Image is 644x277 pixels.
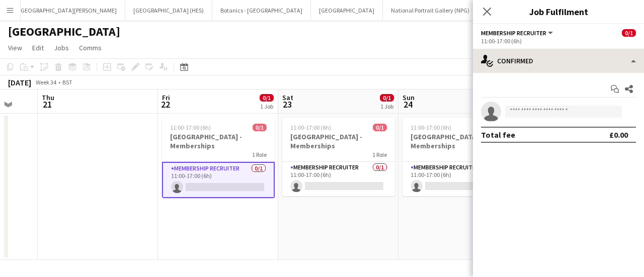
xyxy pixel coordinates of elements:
span: Membership Recruiter [481,29,546,37]
h3: [GEOGRAPHIC_DATA] - Memberships [162,132,275,150]
span: 22 [160,99,170,110]
span: 0/1 [622,29,636,37]
span: 0/1 [380,94,394,102]
span: 23 [281,99,293,110]
div: 11:00-17:00 (6h) [481,37,636,45]
h3: [GEOGRAPHIC_DATA] - Memberships [282,132,395,150]
span: 11:00-17:00 (6h) [170,124,211,131]
span: View [8,43,22,52]
button: Botanics - [GEOGRAPHIC_DATA] [212,1,311,20]
h3: [GEOGRAPHIC_DATA] - Memberships [403,132,515,150]
button: [GEOGRAPHIC_DATA] (HES) [125,1,212,20]
a: Edit [28,41,48,54]
a: Comms [75,41,106,54]
span: Week 34 [33,78,58,86]
span: 1 Role [372,151,387,158]
app-card-role: Membership Recruiter0/111:00-17:00 (6h) [162,162,275,198]
div: £0.00 [609,130,628,140]
span: 0/1 [253,124,267,131]
span: 0/1 [373,124,387,131]
span: Sun [403,93,415,102]
button: [GEOGRAPHIC_DATA][PERSON_NAME] [11,1,125,20]
span: Jobs [54,43,69,52]
span: 24 [401,99,415,110]
span: 21 [40,99,54,110]
span: 1 Role [252,151,267,158]
h3: Job Fulfilment [473,5,644,18]
button: National Portrait Gallery (NPG) [383,1,478,20]
span: Sat [282,93,293,102]
app-job-card: 11:00-17:00 (6h)0/1[GEOGRAPHIC_DATA] - Memberships1 RoleMembership Recruiter0/111:00-17:00 (6h) [282,118,395,196]
a: Jobs [50,41,73,54]
app-job-card: 11:00-17:00 (6h)0/1[GEOGRAPHIC_DATA] - Memberships1 RoleMembership Recruiter0/111:00-17:00 (6h) [162,118,275,198]
a: View [4,41,26,54]
span: Thu [42,93,54,102]
div: [DATE] [8,77,31,87]
app-card-role: Membership Recruiter0/111:00-17:00 (6h) [282,162,395,196]
span: 11:00-17:00 (6h) [411,124,451,131]
span: 11:00-17:00 (6h) [290,124,331,131]
button: Membership Recruiter [481,29,554,37]
div: BST [62,78,72,86]
app-job-card: 11:00-17:00 (6h)0/1[GEOGRAPHIC_DATA] - Memberships1 RoleMembership Recruiter0/111:00-17:00 (6h) [403,118,515,196]
button: [GEOGRAPHIC_DATA] [311,1,383,20]
div: Confirmed [473,49,644,73]
span: 0/1 [260,94,274,102]
span: Comms [79,43,102,52]
div: 1 Job [260,103,273,110]
span: Edit [32,43,44,52]
div: Total fee [481,130,515,140]
app-card-role: Membership Recruiter0/111:00-17:00 (6h) [403,162,515,196]
div: 1 Job [380,103,393,110]
span: Fri [162,93,170,102]
h1: [GEOGRAPHIC_DATA] [8,24,120,39]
